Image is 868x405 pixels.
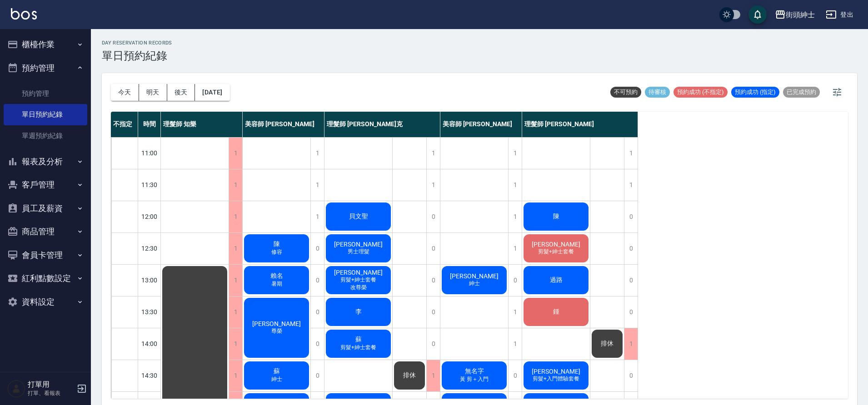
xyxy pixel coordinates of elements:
div: 1 [508,201,522,232]
button: 員工及薪資 [4,197,87,220]
span: [PERSON_NAME] [332,269,384,276]
button: 街頭紳士 [771,5,818,24]
div: 1 [508,233,522,264]
div: 0 [624,265,638,296]
div: 1 [508,296,522,328]
div: 13:30 [138,296,161,328]
div: 14:30 [138,360,161,391]
div: 11:30 [138,169,161,201]
span: 貝文聖 [347,212,370,221]
div: 1 [229,169,242,201]
button: 櫃檯作業 [4,33,87,56]
button: 報表及分析 [4,150,87,173]
div: 1 [426,138,440,169]
span: [PERSON_NAME] [448,272,500,280]
div: 0 [426,296,440,328]
a: 單日預約紀錄 [4,104,87,125]
button: 客戶管理 [4,173,87,197]
span: 鍾 [551,308,561,316]
span: 排休 [401,371,418,380]
span: 紳士 [467,280,482,287]
span: [PERSON_NAME] [332,241,384,248]
span: 待審核 [645,88,670,96]
span: 暑期 [269,280,284,288]
span: 男士理髮 [346,248,371,256]
span: 紳士 [269,375,284,383]
div: 1 [624,138,638,169]
div: 美容師 [PERSON_NAME] [440,112,522,137]
span: 修容 [269,248,284,256]
div: 1 [624,169,638,201]
div: 0 [310,296,324,328]
span: 剪髮+入門體驗套餐 [531,375,581,383]
div: 1 [229,296,242,328]
div: 理髮師 知樂 [161,112,243,137]
div: 1 [229,360,242,391]
h2: day Reservation records [102,40,172,46]
button: [DATE] [195,84,229,101]
div: 0 [624,296,638,328]
img: Logo [11,8,37,20]
span: 陳 [272,240,282,248]
span: 預約成功 (指定) [731,88,779,96]
h3: 單日預約紀錄 [102,49,172,62]
div: 1 [310,201,324,232]
div: 1 [229,138,242,169]
div: 0 [508,265,522,296]
span: 剪髮+紳士套餐 [339,276,378,284]
h5: 打單用 [28,380,74,389]
div: 街頭紳士 [786,9,815,20]
span: 剪髮+紳士套餐 [536,248,576,256]
span: [PERSON_NAME] [530,368,582,375]
span: 排休 [599,340,615,348]
div: 0 [310,233,324,264]
p: 打單、看報表 [28,389,74,397]
span: 已完成預約 [783,88,820,96]
span: 無名字 [463,367,486,375]
div: 0 [426,201,440,232]
div: 0 [310,360,324,391]
button: 紅利點數設定 [4,267,87,290]
div: 時間 [138,112,161,137]
span: 李 [354,308,364,316]
div: 0 [508,360,522,391]
span: 黃 剪＋入門 [458,375,490,383]
span: 剪髮+紳士套餐 [339,344,378,351]
div: 1 [310,138,324,169]
a: 預約管理 [4,83,87,104]
div: 美容師 [PERSON_NAME] [243,112,324,137]
div: 不指定 [111,112,138,137]
div: 1 [426,360,440,391]
div: 0 [624,201,638,232]
div: 1 [508,169,522,201]
span: [PERSON_NAME] [530,241,582,248]
div: 理髮師 [PERSON_NAME] [522,112,638,137]
span: 蘇 [272,367,282,375]
button: 會員卡管理 [4,243,87,267]
span: 尊榮 [269,327,284,335]
div: 1 [229,328,242,360]
span: 陳 [551,212,561,221]
span: 過路 [548,276,564,284]
span: 預約成功 (不指定) [673,88,728,96]
div: 12:30 [138,232,161,264]
div: 1 [229,265,242,296]
button: 登出 [822,6,857,23]
button: 資料設定 [4,290,87,314]
span: 蘇 [354,336,364,344]
div: 1 [229,233,242,264]
span: [PERSON_NAME] [250,320,303,327]
button: 商品管理 [4,220,87,243]
div: 1 [508,328,522,360]
div: 0 [310,328,324,360]
div: 1 [624,328,638,360]
div: 0 [426,265,440,296]
div: 1 [508,138,522,169]
div: 0 [624,233,638,264]
div: 1 [229,201,242,232]
div: 理髮師 [PERSON_NAME]克 [324,112,440,137]
div: 12:00 [138,201,161,232]
span: 不可預約 [610,88,641,96]
div: 11:00 [138,137,161,169]
div: 14:00 [138,328,161,360]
